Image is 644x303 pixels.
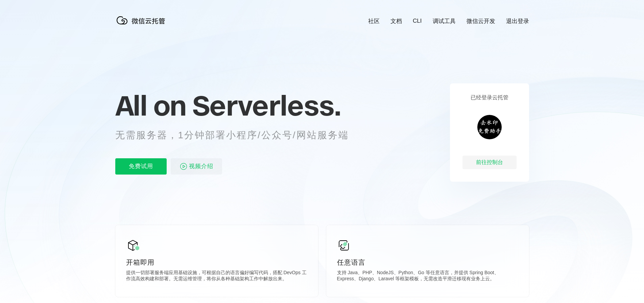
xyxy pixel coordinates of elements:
[368,17,380,25] a: 社区
[462,156,517,169] div: 前往控制台
[115,88,186,122] span: All on
[506,17,529,25] a: 退出登录
[413,18,422,24] a: CLI
[337,270,518,283] p: 支持 Java、PHP、NodeJS、Python、Go 等任意语言，并提供 Spring Boot、Express、Django、Laravel 等框架模板，无需改造平滑迁移现有业务上云。
[115,128,361,142] p: 无需服务器，1分钟部署小程序/公众号/网站服务端
[189,158,213,175] span: 视频介绍
[192,88,341,122] span: Serverless.
[115,14,169,27] img: 微信云托管
[115,158,167,175] p: 免费试用
[471,94,508,101] p: 已经登录云托管
[126,270,307,283] p: 提供一切部署服务端应用基础设施，可根据自己的语言偏好编写代码，搭配 DevOps 工作流高效构建和部署。无需运维管理，将你从各种基础架构工作中解放出来。
[337,258,518,267] p: 任意语言
[390,17,402,25] a: 文档
[126,258,307,267] p: 开箱即用
[115,22,169,28] a: 微信云托管
[180,162,188,170] img: video_play.svg
[433,17,456,25] a: 调试工具
[467,17,495,25] a: 微信云开发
